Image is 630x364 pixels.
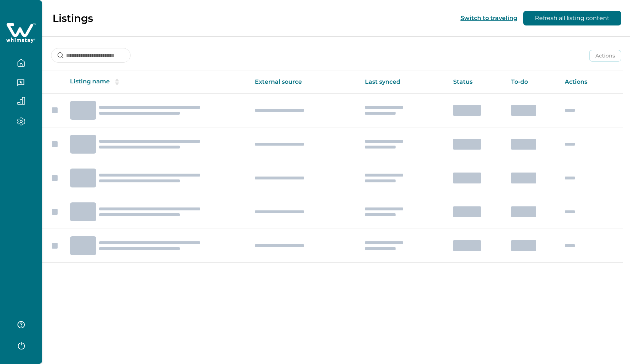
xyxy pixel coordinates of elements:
[110,78,124,86] button: sorting
[447,71,505,93] th: Status
[249,71,359,93] th: External source
[52,12,93,24] p: Listings
[64,71,249,93] th: Listing name
[460,15,517,21] button: Switch to traveling
[559,71,623,93] th: Actions
[589,50,621,62] button: Actions
[359,71,447,93] th: Last synced
[505,71,559,93] th: To-do
[523,11,621,25] button: Refresh all listing content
